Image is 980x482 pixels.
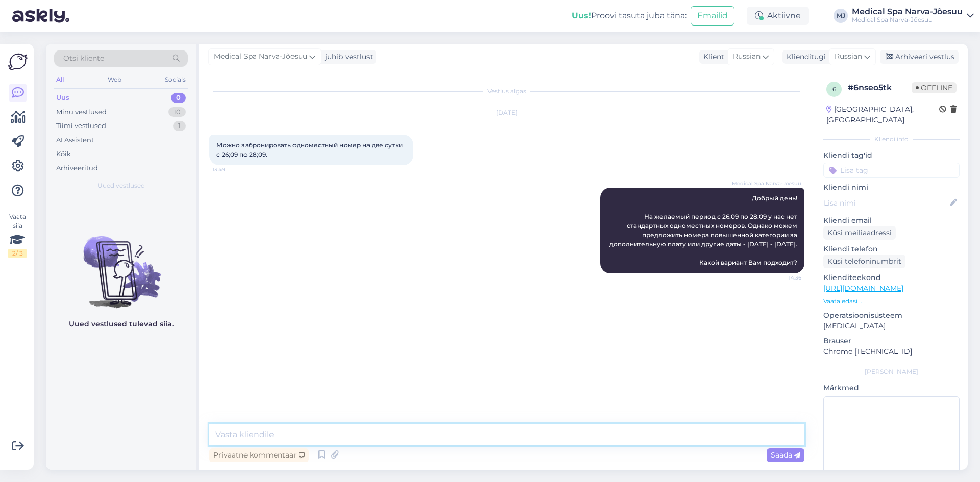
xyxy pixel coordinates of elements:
span: Offline [912,82,957,93]
p: Chrome [TECHNICAL_ID] [823,346,960,357]
p: Kliendi nimi [823,182,960,193]
div: Medical Spa Narva-Jõesuu [852,8,963,16]
div: Uus [56,93,69,103]
span: 14:36 [763,274,801,282]
div: Vaata siia [8,212,27,258]
b: Uus! [572,11,591,20]
div: Küsi meiliaadressi [823,226,896,240]
div: MJ [834,9,848,23]
span: 13:49 [212,166,251,173]
div: Vestlus algas [209,87,804,96]
span: Можно забронировать одноместный номер на две сутки с 26;09 по 28;09. [216,141,404,158]
div: All [54,73,66,86]
div: [PERSON_NAME] [823,367,960,376]
span: Saada [771,450,800,460]
input: Lisa tag [823,163,960,178]
div: Privaatne kommentaar [209,448,309,462]
div: Arhiveeritud [56,163,98,173]
div: Tiimi vestlused [56,121,106,131]
div: juhib vestlust [321,52,373,62]
div: Aktiivne [747,7,809,25]
span: Medical Spa Narva-Jõesuu [214,51,307,62]
p: Uued vestlused tulevad siia. [69,319,174,329]
img: Askly Logo [8,52,28,71]
p: Märkmed [823,383,960,393]
img: No chats [46,218,196,310]
div: Klient [699,52,724,62]
div: Kliendi info [823,135,960,144]
div: 10 [168,107,186,117]
div: Arhiveeri vestlus [880,50,959,64]
button: Emailid [691,6,734,26]
div: Kõik [56,149,71,159]
span: 6 [832,85,836,93]
p: Kliendi telefon [823,244,960,255]
div: Küsi telefoninumbrit [823,255,905,268]
p: Operatsioonisüsteem [823,310,960,321]
span: Russian [733,51,761,62]
span: Otsi kliente [63,53,104,64]
div: Proovi tasuta juba täna: [572,10,687,22]
span: Uued vestlused [97,181,145,190]
div: [DATE] [209,108,804,117]
p: Brauser [823,336,960,346]
div: AI Assistent [56,135,94,145]
p: Klienditeekond [823,272,960,283]
p: Kliendi tag'id [823,150,960,161]
span: Russian [835,51,862,62]
p: [MEDICAL_DATA] [823,321,960,332]
div: Klienditugi [782,52,826,62]
div: 1 [173,121,186,131]
div: [GEOGRAPHIC_DATA], [GEOGRAPHIC_DATA] [826,104,939,125]
div: Web [106,73,124,86]
div: 2 / 3 [8,249,27,258]
p: Vaata edasi ... [823,297,960,306]
div: Minu vestlused [56,107,107,117]
div: Socials [163,73,188,86]
div: # 6nseo5tk [848,82,912,94]
div: 0 [171,93,186,103]
a: Medical Spa Narva-JõesuuMedical Spa Narva-Jõesuu [852,8,974,24]
a: [URL][DOMAIN_NAME] [823,284,903,293]
p: Kliendi email [823,215,960,226]
div: Medical Spa Narva-Jõesuu [852,16,963,24]
span: Medical Spa Narva-Jõesuu [732,180,801,187]
input: Lisa nimi [824,197,948,209]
